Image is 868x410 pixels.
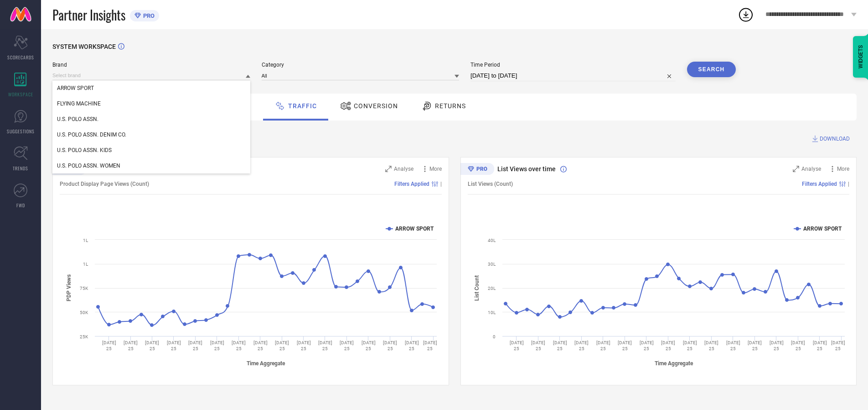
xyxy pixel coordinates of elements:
[470,70,676,81] input: Select time period
[848,181,849,187] span: |
[837,166,849,172] span: More
[820,134,850,143] span: DOWNLOAD
[83,238,88,243] text: 1L
[770,340,784,351] text: [DATE] 25
[813,340,827,351] text: [DATE] 25
[362,340,376,351] text: [DATE] 25
[497,165,556,173] span: List Views over time
[488,262,496,267] text: 30L
[52,142,250,158] div: U.S. POLO ASSN. KIDS
[385,166,392,172] svg: Zoom
[395,226,434,232] text: ARROW SPORT
[247,360,285,367] tspan: Time Aggregate
[57,100,101,107] span: FLYING MACHINE
[440,181,442,187] span: |
[803,226,842,232] text: ARROW SPORT
[470,62,676,68] span: Time Period
[474,275,480,301] tspan: List Count
[683,340,697,351] text: [DATE] 25
[52,127,250,142] div: U.S. POLO ASSN. DENIM CO.
[405,340,419,351] text: [DATE] 25
[460,163,494,177] div: Premium
[80,310,88,315] text: 50K
[141,12,155,19] span: PRO
[13,165,28,172] span: TRENDS
[297,340,311,351] text: [DATE] 25
[510,340,524,351] text: [DATE] 25
[52,43,116,50] span: SYSTEM WORKSPACE
[793,166,799,172] svg: Zoom
[52,80,250,96] div: ARROW SPORT
[394,166,413,172] span: Analyse
[726,340,740,351] text: [DATE] 25
[52,96,250,111] div: FLYING MACHINE
[253,340,268,351] text: [DATE] 25
[488,286,496,291] text: 20L
[596,340,610,351] text: [DATE] 25
[640,340,654,351] text: [DATE] 25
[493,334,496,339] text: 0
[232,340,246,351] text: [DATE] 25
[704,340,718,351] text: [DATE] 25
[210,340,224,351] text: [DATE] 25
[687,62,736,77] button: Search
[7,128,35,135] span: SUGGESTIONS
[435,102,466,110] span: Returns
[429,166,442,172] span: More
[52,62,250,68] span: Brand
[553,340,567,351] text: [DATE] 25
[394,181,429,187] span: Filters Applied
[57,163,120,169] span: U.S. POLO ASSN. WOMEN
[57,85,94,91] span: ARROW SPORT
[748,340,762,351] text: [DATE] 25
[655,360,693,367] tspan: Time Aggregate
[318,340,332,351] text: [DATE] 25
[102,340,116,351] text: [DATE] 25
[167,340,181,351] text: [DATE] 25
[738,6,754,23] div: Open download list
[831,340,845,351] text: [DATE] 25
[488,238,496,243] text: 40L
[124,340,138,351] text: [DATE] 25
[340,340,354,351] text: [DATE] 25
[188,340,202,351] text: [DATE] 25
[288,102,317,110] span: Traffic
[66,274,72,301] tspan: PDP Views
[57,116,98,122] span: U.S. POLO ASSN.
[52,5,125,24] span: Partner Insights
[83,262,88,267] text: 1L
[354,102,398,110] span: Conversion
[52,111,250,127] div: U.S. POLO ASSN.
[531,340,545,351] text: [DATE] 25
[468,181,513,187] span: List Views (Count)
[801,166,821,172] span: Analyse
[423,340,437,351] text: [DATE] 25
[618,340,632,351] text: [DATE] 25
[802,181,837,187] span: Filters Applied
[383,340,397,351] text: [DATE] 25
[16,202,25,209] span: FWD
[574,340,589,351] text: [DATE] 25
[8,91,33,98] span: WORKSPACE
[52,158,250,173] div: U.S. POLO ASSN. WOMEN
[661,340,675,351] text: [DATE] 25
[57,147,112,153] span: U.S. POLO ASSN. KIDS
[262,62,460,68] span: Category
[488,310,496,315] text: 10L
[52,71,250,80] input: Select brand
[275,340,289,351] text: [DATE] 25
[80,286,88,291] text: 75K
[791,340,805,351] text: [DATE] 25
[60,181,149,187] span: Product Display Page Views (Count)
[57,131,126,138] span: U.S. POLO ASSN. DENIM CO.
[145,340,159,351] text: [DATE] 25
[7,54,34,61] span: SCORECARDS
[80,334,88,339] text: 25K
